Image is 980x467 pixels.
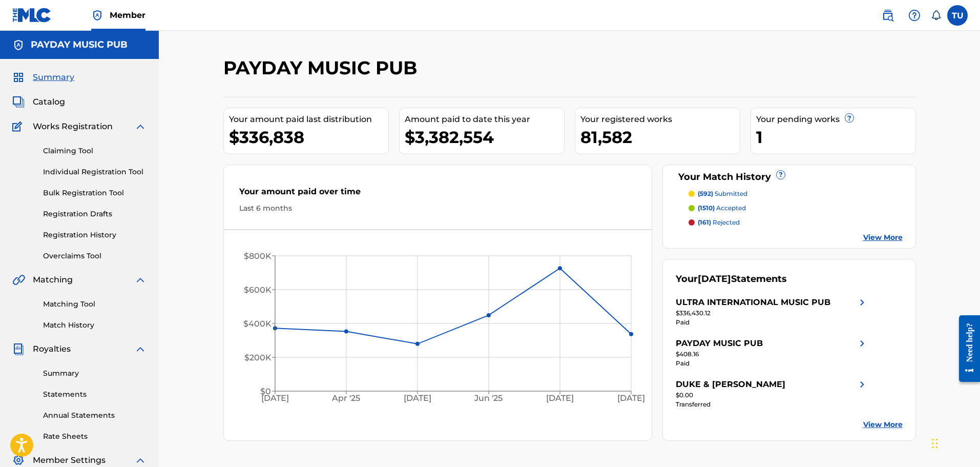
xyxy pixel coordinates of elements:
[12,343,25,355] img: Royalties
[756,126,915,149] div: 1
[244,353,271,362] tspan: $200K
[31,39,128,51] h5: PAYDAY MUSIC PUB
[676,170,903,184] div: Your Match History
[43,410,147,421] a: Annual Statements
[12,120,26,133] img: Works Registration
[43,389,147,400] a: Statements
[134,274,147,286] img: expand
[229,126,388,149] div: $336,838
[689,218,903,227] a: (161) rejected
[243,319,271,329] tspan: $400K
[12,39,25,51] img: Accounts
[777,171,785,179] span: ?
[43,209,147,219] a: Registration Drafts
[947,5,968,26] div: User Menu
[12,274,25,286] img: Matching
[43,188,147,198] a: Bulk Registration Tool
[12,71,25,84] img: Summary
[676,378,868,409] a: DUKE & [PERSON_NAME]right chevron icon$0.00Transferred
[689,189,903,198] a: (592) submitted
[110,9,145,21] span: Member
[91,9,103,22] img: Top Rightsholder
[33,96,65,108] span: Catalog
[12,96,65,108] a: CatalogCatalog
[580,113,740,126] div: Your registered works
[43,431,147,442] a: Rate Sheets
[676,296,830,309] div: ULTRA INTERNATIONAL MUSIC PUB
[676,350,868,359] div: $408.16
[698,218,711,226] span: (161)
[134,343,147,355] img: expand
[43,320,147,331] a: Match History
[676,318,868,327] div: Paid
[33,274,73,286] span: Matching
[12,454,25,466] img: Member Settings
[33,343,71,355] span: Royalties
[580,126,740,149] div: 81,582
[12,71,74,84] a: SummarySummary
[689,204,903,213] a: (1510) accepted
[134,454,147,466] img: expand
[676,359,868,368] div: Paid
[863,419,903,430] a: View More
[856,378,868,391] img: right chevron icon
[908,9,921,22] img: help
[676,337,763,350] div: PAYDAY MUSIC PUB
[33,71,74,84] span: Summary
[229,113,388,126] div: Your amount paid last distribution
[676,378,785,391] div: DUKE & [PERSON_NAME]
[404,394,431,403] tspan: [DATE]
[698,273,731,285] span: [DATE]
[698,190,713,197] span: (592)
[845,114,853,122] span: ?
[676,337,868,368] a: PAYDAY MUSIC PUBright chevron icon$408.16Paid
[676,309,868,318] div: $336,430.12
[882,9,894,22] img: search
[863,232,903,243] a: View More
[43,230,147,240] a: Registration History
[134,120,147,133] img: expand
[676,296,868,327] a: ULTRA INTERNATIONAL MUSIC PUBright chevron icon$336,430.12Paid
[261,394,288,403] tspan: [DATE]
[698,204,746,213] p: accepted
[878,5,898,26] a: Public Search
[12,96,25,108] img: Catalog
[243,285,271,295] tspan: $600K
[931,10,941,21] div: Notifications
[12,8,52,23] img: MLC Logo
[405,113,564,126] div: Amount paid to date this year
[43,299,147,310] a: Matching Tool
[239,203,637,214] div: Last 6 months
[223,56,423,79] h2: PAYDAY MUSIC PUB
[405,126,564,149] div: $3,382,554
[474,394,503,403] tspan: Jun '25
[260,387,270,396] tspan: $0
[756,113,915,126] div: Your pending works
[243,251,271,261] tspan: $800K
[43,251,147,261] a: Overclaims Tool
[698,218,740,227] p: rejected
[239,186,637,203] div: Your amount paid over time
[43,146,147,156] a: Claiming Tool
[929,418,980,467] iframe: Chat Widget
[951,307,980,390] iframe: Resource Center
[676,391,868,400] div: $0.00
[43,167,147,177] a: Individual Registration Tool
[904,5,925,26] div: Help
[546,394,574,403] tspan: [DATE]
[33,120,113,133] span: Works Registration
[331,394,360,403] tspan: Apr '25
[676,272,787,286] div: Your Statements
[676,400,868,409] div: Transferred
[617,394,645,403] tspan: [DATE]
[856,337,868,350] img: right chevron icon
[43,368,147,379] a: Summary
[856,296,868,309] img: right chevron icon
[698,189,747,198] p: submitted
[698,204,715,212] span: (1510)
[932,428,938,459] div: Drag
[33,454,106,466] span: Member Settings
